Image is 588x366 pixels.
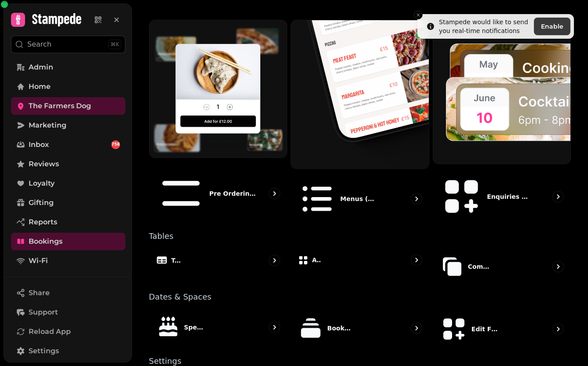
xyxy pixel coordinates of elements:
button: Support [11,304,125,321]
a: Admin [11,59,125,76]
button: Share [11,284,125,302]
span: Reports [29,217,57,227]
span: Bookings [29,236,62,247]
a: Wi-Fi [11,252,125,270]
p: Tables [171,256,181,265]
a: Booking Types [291,308,429,350]
svg: go to [554,192,562,201]
a: Areas [291,247,429,286]
a: Bookings [11,233,125,250]
img: Enquiries (Coming soon) [433,20,571,164]
span: Reviews [29,159,59,169]
img: Menus (Coming soon) [291,20,429,169]
p: Menus (Coming soon) [340,194,377,203]
div: ⌘K [108,40,121,49]
a: The Farmers Dog [11,97,125,115]
a: Settings [11,342,125,360]
div: Stampede would like to send you real-time notifications [439,18,530,35]
span: Admin [29,62,53,73]
a: Gifting [11,194,125,212]
a: Home [11,78,125,95]
span: Inbox [29,139,49,150]
span: Loyalty [29,178,55,189]
span: Reload App [29,326,71,337]
svg: go to [412,324,421,333]
svg: go to [412,194,421,203]
a: Combinations [433,247,571,286]
span: Wi-Fi [29,256,48,266]
span: The Farmers Dog [29,101,91,111]
p: Booking Types [327,324,351,333]
p: Areas [312,256,321,264]
p: Pre ordering (Coming soon) [209,189,257,198]
svg: go to [270,189,279,198]
p: Combinations [468,262,491,271]
p: Enquiries (Coming soon) [487,192,529,201]
span: 758 [112,142,120,148]
a: Reviews [11,155,125,173]
svg: go to [554,325,562,333]
img: Pre ordering (Coming soon) [150,20,287,158]
span: Support [29,307,58,318]
p: Search [27,39,51,50]
p: Tables [149,232,571,240]
button: Close toast [414,11,423,19]
button: Search⌘K [11,36,125,53]
a: Enquiries (Coming soon)Enquiries (Coming soon) [433,20,571,226]
a: Marketing [11,117,125,134]
span: Marketing [29,120,66,131]
p: Edit Floor Plans [471,325,498,333]
a: Menus (Coming soon)Menus (Coming soon) [291,20,429,226]
button: Enable [534,18,570,35]
span: Settings [29,346,59,356]
p: Settings [149,357,571,365]
a: Loyalty [11,175,125,192]
svg: go to [270,256,279,265]
svg: go to [554,262,562,271]
a: Pre ordering (Coming soon)Pre ordering (Coming soon) [149,20,288,226]
a: Reports [11,213,125,231]
a: Special Dates [149,308,288,350]
svg: go to [270,323,279,332]
p: Dates & Spaces [149,293,571,301]
span: Gifting [29,198,54,208]
span: Share [29,288,50,298]
p: Special Dates [184,323,207,332]
a: Tables [149,247,288,286]
a: Edit Floor Plans [433,308,571,350]
a: Inbox758 [11,136,125,154]
svg: go to [412,256,421,264]
span: Home [29,81,51,92]
button: Reload App [11,323,125,340]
